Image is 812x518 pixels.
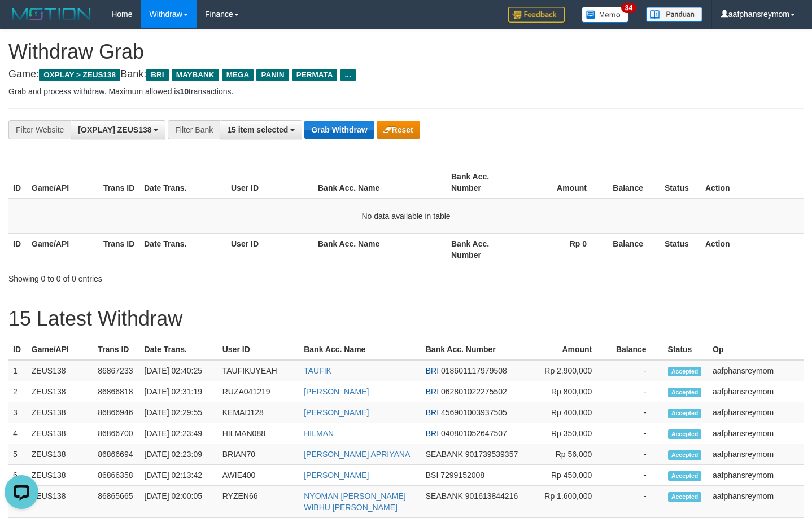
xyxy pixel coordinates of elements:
[27,360,93,381] td: ZEUS138
[304,450,410,459] a: [PERSON_NAME] APRIYANA
[226,233,313,265] th: User ID
[93,360,139,381] td: 86867233
[8,339,27,360] th: ID
[256,69,289,81] span: PANIN
[292,69,338,81] span: PERMATA
[668,409,702,418] span: Accepted
[440,471,484,480] span: Copy 7299152008 to clipboard
[220,120,302,139] button: 15 item selected
[668,388,702,397] span: Accepted
[8,6,94,23] img: MOTION_logo.png
[530,360,609,381] td: Rp 2,900,000
[708,465,804,486] td: aafphansreymom
[518,166,604,199] th: Amount
[621,3,636,13] span: 34
[426,429,439,438] span: BRI
[508,7,565,23] img: Feedback.jpg
[140,381,218,402] td: [DATE] 02:31:19
[39,69,120,81] span: OXPLAY > ZEUS138
[93,423,139,444] td: 86866700
[140,444,218,465] td: [DATE] 02:23:09
[668,450,702,460] span: Accepted
[663,339,708,360] th: Status
[465,491,518,501] span: Copy 901613844216 to clipboard
[218,423,299,444] td: HILMAN088
[172,69,219,81] span: MAYBANK
[27,381,93,402] td: ZEUS138
[99,166,139,199] th: Trans ID
[218,444,299,465] td: BRIAN70
[8,423,27,444] td: 4
[93,402,139,423] td: 86866946
[660,166,701,199] th: Status
[8,166,27,199] th: ID
[609,381,663,402] td: -
[708,444,804,465] td: aafphansreymom
[8,308,804,330] h1: 15 Latest Withdraw
[140,360,218,381] td: [DATE] 02:40:25
[140,423,218,444] td: [DATE] 02:23:49
[140,465,218,486] td: [DATE] 02:13:42
[140,339,218,360] th: Date Trans.
[668,367,702,376] span: Accepted
[8,69,804,80] h4: Game: Bank:
[8,269,330,284] div: Showing 0 to 0 of 0 entries
[530,381,609,402] td: Rp 800,000
[304,387,369,396] a: [PERSON_NAME]
[518,233,604,265] th: Rp 0
[304,366,331,375] a: TAUFIK
[441,366,507,375] span: Copy 018601117979508 to clipboard
[426,450,463,459] span: SEABANK
[218,339,299,360] th: User ID
[8,41,804,63] h1: Withdraw Grab
[340,69,356,81] span: ...
[227,125,288,134] span: 15 item selected
[313,233,447,265] th: Bank Acc. Name
[93,486,139,518] td: 86865665
[609,486,663,518] td: -
[8,86,804,97] p: Grab and process withdraw. Maximum allowed is transactions.
[530,402,609,423] td: Rp 400,000
[99,233,139,265] th: Trans ID
[441,387,507,396] span: Copy 062801022275502 to clipboard
[139,233,226,265] th: Date Trans.
[304,121,374,139] button: Grab Withdraw
[377,121,420,139] button: Reset
[609,339,663,360] th: Balance
[668,471,702,481] span: Accepted
[426,387,439,396] span: BRI
[609,465,663,486] td: -
[421,339,530,360] th: Bank Acc. Number
[708,486,804,518] td: aafphansreymom
[8,199,804,234] td: No data available in table
[8,444,27,465] td: 5
[582,7,629,23] img: Button%20Memo.svg
[8,233,27,265] th: ID
[530,339,609,360] th: Amount
[668,429,702,439] span: Accepted
[140,486,218,518] td: [DATE] 02:00:05
[218,360,299,381] td: TAUFIKUYEAH
[304,408,369,417] a: [PERSON_NAME]
[8,120,71,139] div: Filter Website
[708,402,804,423] td: aafphansreymom
[146,69,168,81] span: BRI
[27,233,99,265] th: Game/API
[708,423,804,444] td: aafphansreymom
[304,429,334,438] a: HILMAN
[93,444,139,465] td: 86866694
[604,233,660,265] th: Balance
[180,87,189,96] strong: 10
[530,444,609,465] td: Rp 56,000
[447,233,518,265] th: Bank Acc. Number
[708,381,804,402] td: aafphansreymom
[218,486,299,518] td: RYZEN66
[78,125,151,134] span: [OXPLAY] ZEUS138
[218,402,299,423] td: KEMAD128
[27,166,99,199] th: Game/API
[27,402,93,423] td: ZEUS138
[27,444,93,465] td: ZEUS138
[426,408,439,417] span: BRI
[708,339,804,360] th: Op
[27,486,93,518] td: ZEUS138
